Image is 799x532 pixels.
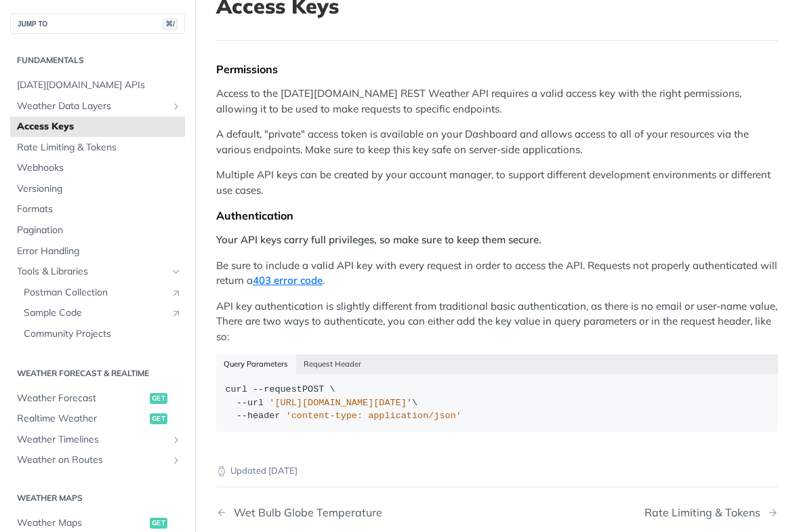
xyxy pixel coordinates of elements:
span: Rate Limiting & Tokens [17,141,182,155]
button: Show subpages for Weather on Routes [171,455,182,466]
a: Access Keys [10,117,185,137]
span: Weather Forecast [17,392,146,405]
a: 403 error code [253,274,323,287]
span: '[URL][DOMAIN_NAME][DATE]' [269,398,412,408]
a: Community Projects [17,324,185,344]
p: Updated [DATE] [216,464,778,478]
span: Tools & Libraries [17,265,167,279]
a: Tools & LibrariesHide subpages for Tools & Libraries [10,262,185,282]
a: Pagination [10,220,185,241]
a: Realtime Weatherget [10,409,185,429]
div: Wet Bulb Globe Temperature [227,506,382,519]
div: Authentication [216,209,778,222]
span: ⌘/ [163,18,178,30]
i: Link [171,308,182,319]
p: API key authentication is slightly different from traditional basic authentication, as there is n... [216,299,778,345]
a: [DATE][DOMAIN_NAME] APIs [10,75,185,96]
span: Weather Data Layers [17,100,167,113]
a: Weather on RoutesShow subpages for Weather on Routes [10,450,185,470]
a: Webhooks [10,158,185,178]
span: curl [226,384,247,394]
span: Community Projects [24,327,182,341]
a: Next Page: Rate Limiting & Tokens [644,506,778,519]
span: Error Handling [17,245,182,258]
a: Versioning [10,179,185,199]
p: A default, "private" access token is available on your Dashboard and allows access to all of your... [216,127,778,157]
a: Rate Limiting & Tokens [10,138,185,158]
button: Show subpages for Weather Data Layers [171,101,182,112]
a: Error Handling [10,241,185,262]
div: Rate Limiting & Tokens [644,506,767,519]
div: POST \ \ [226,383,769,423]
span: --header [237,411,281,421]
a: Formats [10,199,185,220]
h2: Weather Maps [10,492,185,504]
a: Postman CollectionLink [17,283,185,303]
span: Access Keys [17,120,182,134]
span: Sample Code [24,306,164,320]
span: Formats [17,203,182,216]
span: Weather on Routes [17,453,167,467]
span: get [150,393,167,404]
a: Weather Data LayersShow subpages for Weather Data Layers [10,96,185,117]
span: Pagination [17,224,182,237]
span: Weather Timelines [17,433,167,447]
a: Weather TimelinesShow subpages for Weather Timelines [10,430,185,450]
button: Hide subpages for Tools & Libraries [171,266,182,277]
span: get [150,518,167,529]
a: Sample CodeLink [17,303,185,323]
span: --request [253,384,302,394]
span: Webhooks [17,161,182,175]
p: Access to the [DATE][DOMAIN_NAME] REST Weather API requires a valid access key with the right per... [216,86,778,117]
a: Weather Forecastget [10,388,185,409]
a: Previous Page: Wet Bulb Globe Temperature [216,506,457,519]
h2: Fundamentals [10,54,185,66]
i: Link [171,287,182,298]
span: 'content-type: application/json' [286,411,462,421]
span: Weather Maps [17,516,146,530]
span: Realtime Weather [17,412,146,426]
button: JUMP TO⌘/ [10,14,185,34]
span: Versioning [17,182,182,196]
button: Show subpages for Weather Timelines [171,434,182,445]
p: Multiple API keys can be created by your account manager, to support different development enviro... [216,167,778,198]
div: Permissions [216,62,778,76]
span: get [150,413,167,424]
strong: Your API keys carry full privileges, so make sure to keep them secure. [216,233,541,246]
h2: Weather Forecast & realtime [10,367,185,380]
p: Be sure to include a valid API key with every request in order to access the API. Requests not pr... [216,258,778,289]
span: --url [237,398,264,408]
span: [DATE][DOMAIN_NAME] APIs [17,79,182,92]
button: Request Header [296,354,369,373]
span: Postman Collection [24,286,164,300]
